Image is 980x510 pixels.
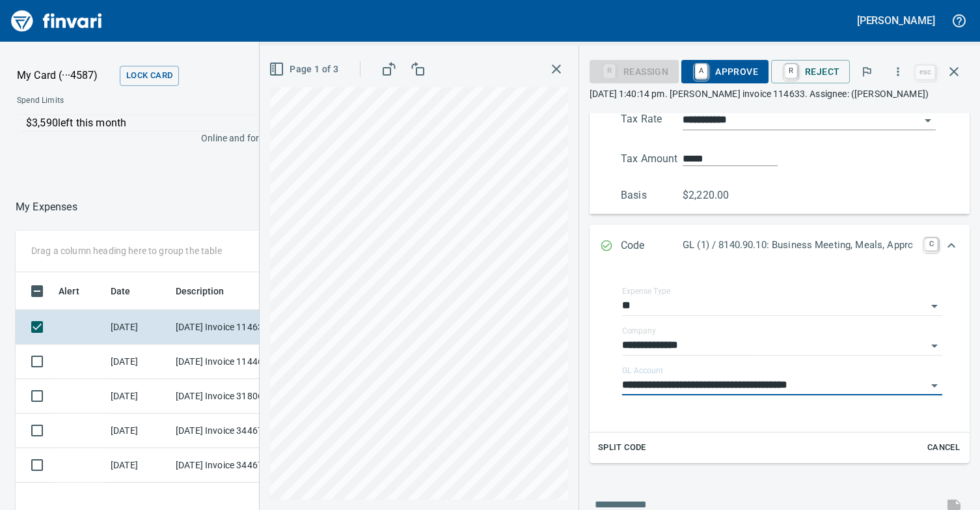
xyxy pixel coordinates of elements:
nav: breadcrumb [16,199,77,215]
span: Page 1 of 3 [271,61,338,78]
td: [DATE] Invoice 3446754 from [PERSON_NAME] & [PERSON_NAME] P.C. (1-24029) [170,414,288,448]
button: Split Code [595,438,649,458]
td: [DATE] [105,379,170,414]
div: Expand [590,59,970,214]
span: Alert [59,283,79,299]
button: Cancel [923,438,964,458]
button: Open [919,111,937,130]
p: My Expenses [16,199,77,215]
button: RReject [771,60,850,83]
a: esc [916,65,935,79]
span: Lock Card [126,68,172,83]
span: Description [176,283,225,299]
span: Date [111,283,148,299]
a: C [925,238,938,251]
div: Expand [590,268,970,463]
td: [DATE] Invoice 114633 from [PERSON_NAME] LLP (1-23379) [170,310,288,345]
p: Code [621,238,683,255]
label: Expense Type [622,287,670,295]
span: Date [111,283,131,299]
button: [PERSON_NAME] [854,10,938,31]
p: Online and foreign allowed [7,132,310,145]
span: Split Code [598,440,646,455]
td: [DATE] Invoice 3446753 from [PERSON_NAME] & [PERSON_NAME] P.C. (1-24029) [170,448,288,483]
p: GL (1) / 8140.90.10: Business Meeting, Meals, Apprc [683,238,917,253]
button: AApprove [681,60,769,83]
td: [DATE] Invoice 114462 from [PERSON_NAME] LLP (1-23379) [170,345,288,379]
a: R [785,64,797,78]
button: Open [925,376,944,395]
p: Tax Rate [621,111,683,130]
span: Description [176,283,241,299]
button: Open [925,337,944,355]
span: Approve [692,61,758,83]
span: Spend Limits [17,94,186,107]
td: [DATE] [105,345,170,379]
p: $3,590 left this month [26,115,308,131]
div: Expand [590,225,970,268]
button: Lock Card [120,66,179,86]
td: [DATE] Invoice 318064 from [GEOGRAPHIC_DATA][PERSON_NAME] (1-24347) [170,379,288,414]
h5: [PERSON_NAME] [857,14,935,27]
div: Reassign [590,65,679,76]
label: GL Account [622,367,663,375]
img: Finvari [8,5,105,36]
span: Cancel [926,440,961,455]
p: Tax Amount [621,151,683,167]
label: Company [622,327,656,335]
button: Open [925,297,944,315]
p: Basis [621,188,683,203]
p: Drag a column heading here to group the table [31,244,222,257]
span: Reject [782,61,839,83]
p: $2,220.00 [683,188,744,203]
button: Page 1 of 3 [266,57,344,81]
p: [DATE] 1:40:14 pm. [PERSON_NAME] invoice 114633. Assignee: ([PERSON_NAME]) [590,87,970,100]
span: Close invoice [912,56,970,87]
a: A [695,64,707,78]
button: More [884,57,912,86]
p: My Card (···4587) [17,68,115,83]
td: [DATE] [105,310,170,345]
td: [DATE] [105,448,170,483]
span: Alert [59,283,96,299]
td: [DATE] [105,414,170,448]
